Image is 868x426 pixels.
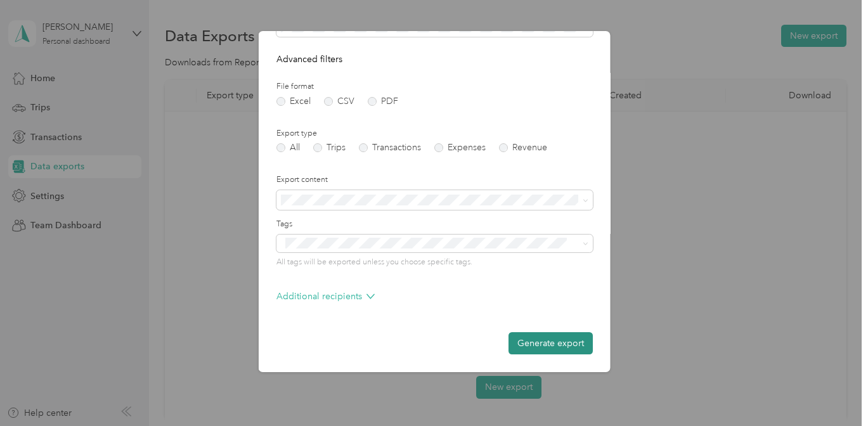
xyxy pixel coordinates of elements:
label: Transactions [358,143,420,152]
p: Additional recipients [276,290,374,303]
button: Generate export [508,332,592,354]
label: Trips [313,143,345,152]
label: PDF [367,97,398,106]
label: All [276,143,299,152]
label: Revenue [498,143,547,152]
iframe: Everlance-gr Chat Button Frame [797,355,868,426]
p: All tags will be exported unless you choose specific tags. [276,257,592,268]
label: Expenses [434,143,485,152]
label: File format [276,81,592,93]
label: Tags [276,219,592,230]
label: CSV [323,97,354,106]
label: Export type [276,128,592,139]
label: Export content [276,174,592,186]
label: Excel [276,97,310,106]
p: Advanced filters [276,53,592,66]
